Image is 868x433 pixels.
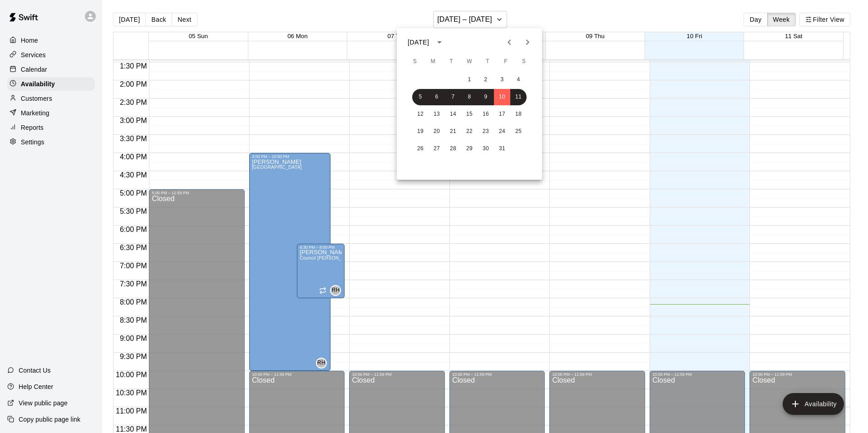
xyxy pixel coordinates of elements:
button: 11 [510,89,527,105]
span: Friday [498,53,514,71]
button: 30 [478,141,494,157]
button: 24 [494,123,510,140]
button: 3 [494,72,510,88]
button: 17 [494,106,510,123]
button: 14 [445,106,461,123]
button: 1 [461,72,478,88]
button: 7 [445,89,461,105]
button: 16 [478,106,494,123]
button: 6 [429,89,445,105]
button: 4 [510,72,527,88]
button: 8 [461,89,478,105]
button: 9 [478,89,494,105]
button: 12 [412,106,429,123]
button: 31 [494,141,510,157]
span: Tuesday [443,53,459,71]
button: 29 [461,141,478,157]
button: 23 [478,123,494,140]
span: Monday [425,53,441,71]
button: 20 [429,123,445,140]
button: 2 [478,72,494,88]
button: 19 [412,123,429,140]
button: 28 [445,141,461,157]
button: 10 [494,89,510,105]
button: Next month [518,33,537,51]
div: [DATE] [408,38,429,47]
button: Previous month [500,33,518,51]
button: 27 [429,141,445,157]
span: Wednesday [461,53,478,71]
button: 21 [445,123,461,140]
span: Sunday [407,53,423,71]
button: 18 [510,106,527,123]
button: 25 [510,123,527,140]
button: 13 [429,106,445,123]
button: 26 [412,141,429,157]
button: calendar view is open, switch to year view [432,34,447,50]
span: Thursday [479,53,496,71]
button: 5 [412,89,429,105]
button: 15 [461,106,478,123]
button: 22 [461,123,478,140]
span: Saturday [516,53,532,71]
